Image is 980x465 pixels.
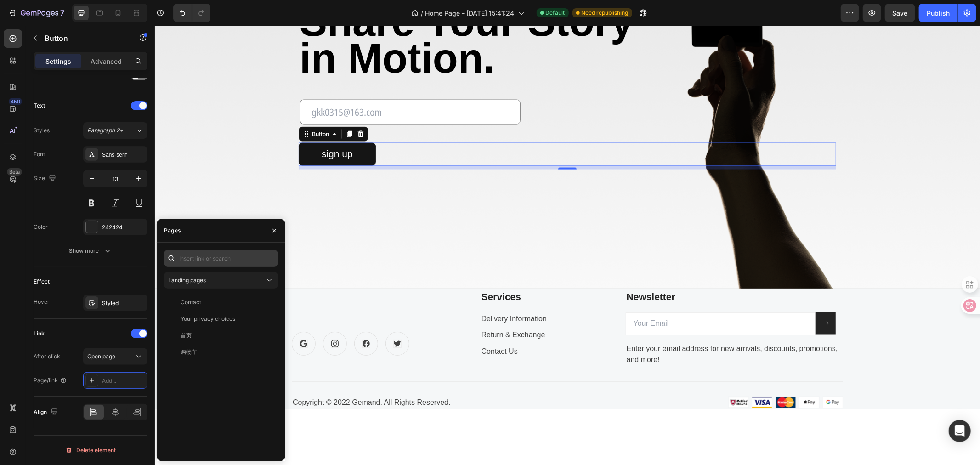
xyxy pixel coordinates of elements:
p: Newsletter [472,264,687,278]
div: Add... [102,377,145,385]
div: Publish [927,8,950,18]
p: Settings [45,57,71,66]
button: Open page [83,348,147,365]
div: Styled [102,299,145,307]
button: 7 [4,4,68,22]
p: Contact Us [327,321,455,332]
img: Alt Image [573,371,688,383]
span: Paragraph 2* [87,126,123,135]
span: Landing pages [168,277,206,284]
div: Pages [164,227,181,235]
div: Contact [181,298,201,306]
input: Your Email [471,287,661,310]
input: Insert link or search [164,250,278,267]
div: Open Intercom Messenger [949,420,971,442]
div: Link [34,329,45,338]
span: / [421,8,424,18]
button: Landing pages [164,272,278,289]
button: Save [885,4,915,22]
p: Enter your email address for new arrivals, discounts, promotions, and more! [472,318,687,340]
div: Delete element [65,445,116,456]
span: sign up [167,123,198,133]
p: Return & Exchange [327,304,455,315]
div: Font [34,150,45,159]
div: Sans-serif [102,151,145,159]
div: Styles [34,126,50,135]
button: Show more [34,243,147,259]
div: Page/link [34,376,67,385]
div: Effect [34,278,50,286]
p: Button [45,33,123,44]
div: Hover [34,298,50,306]
div: Your privacy choices [181,315,235,323]
p: 7 [60,7,64,18]
span: Default [546,9,565,17]
div: 购物车 [181,348,197,356]
div: Color [34,223,48,231]
div: 450 [9,98,22,105]
div: Show more [69,246,112,255]
div: Beta [7,168,22,176]
div: After click [34,352,60,361]
div: Size [34,172,58,185]
div: Button [155,104,176,113]
span: Need republishing [582,9,629,17]
span: Open page [87,353,115,360]
p: Advanced [91,57,122,66]
p: Services [327,264,455,278]
button: Publish [919,4,957,22]
div: 242424 [102,223,145,232]
div: Text [34,102,45,110]
button: Delete element [34,443,147,458]
span: Save [893,9,908,17]
div: Align [34,406,60,419]
p: Copyright © 2022 Gemand. All Rights Reserved. [138,372,404,383]
div: 首页 [181,331,192,340]
div: Undo/Redo [173,4,210,22]
iframe: Design area [155,26,980,465]
span: Home Page - [DATE] 15:41:24 [425,8,515,18]
p: Delivery Information [327,288,455,299]
button: Paragraph 2* [83,122,147,139]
